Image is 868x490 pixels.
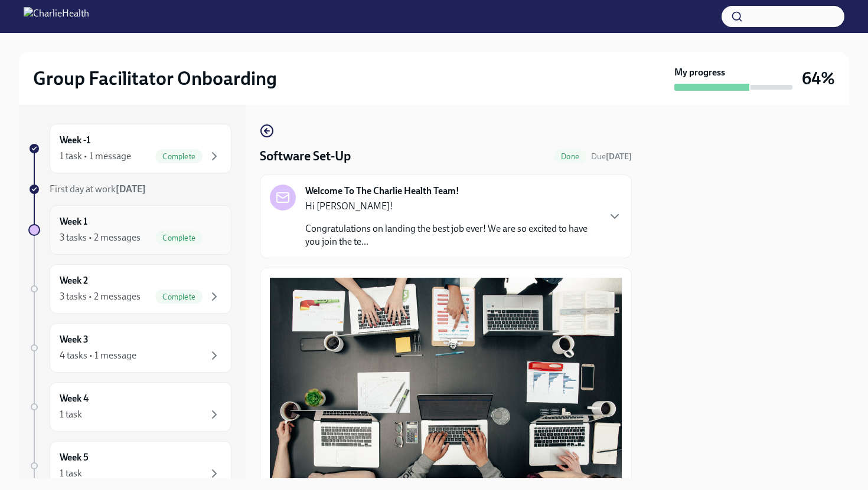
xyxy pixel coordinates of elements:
h6: Week 2 [60,274,88,287]
h6: Week 3 [60,333,89,346]
div: 1 task • 1 message [60,150,131,163]
strong: My progress [674,66,725,79]
div: 1 task [60,408,82,421]
p: Hi [PERSON_NAME]! [305,200,598,213]
div: 3 tasks • 2 messages [60,290,141,303]
button: Zoom image [270,278,622,485]
h2: Group Facilitator Onboarding [33,67,277,90]
div: 3 tasks • 2 messages [60,231,141,244]
span: August 19th, 2025 10:00 [591,151,632,162]
a: Week -11 task • 1 messageComplete [28,124,231,173]
h6: Week 4 [60,392,89,405]
strong: [DATE] [606,152,632,162]
span: Complete [155,152,203,161]
a: Week 13 tasks • 2 messagesComplete [28,205,231,255]
a: First day at work[DATE] [28,183,231,196]
img: CharlieHealth [24,7,89,26]
h4: Software Set-Up [260,147,351,165]
span: Complete [155,234,203,242]
a: Week 41 task [28,382,231,432]
h6: Week -1 [60,134,90,147]
h3: 64% [802,68,835,89]
span: Done [554,152,586,161]
a: Week 23 tasks • 2 messagesComplete [28,264,231,314]
p: Congratulations on landing the best job ever! We are so excited to have you join the te... [305,222,598,248]
span: First day at work [50,183,146,195]
a: Week 34 tasks • 1 message [28,323,231,373]
strong: [DATE] [116,183,146,195]
h6: Week 5 [60,451,89,464]
h6: Week 1 [60,215,87,228]
span: Complete [155,292,203,301]
div: 4 tasks • 1 message [60,349,136,362]
span: Due [591,152,632,162]
strong: Welcome To The Charlie Health Team! [305,185,459,198]
div: 1 task [60,467,82,480]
